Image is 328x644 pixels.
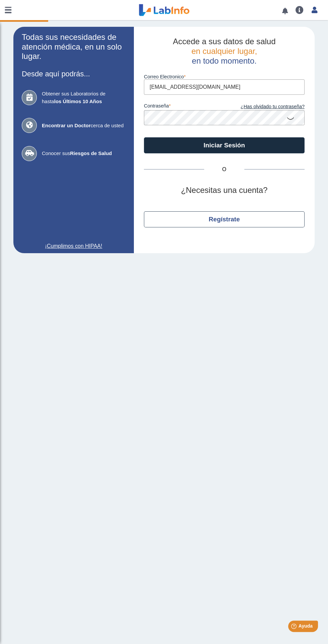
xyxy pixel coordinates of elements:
[42,123,91,128] b: Encontrar un Doctor
[192,56,256,65] span: en todo momento.
[144,186,305,195] h2: ¿Necesitas una cuenta?
[22,70,126,78] h3: Desde aquí podrás...
[42,122,126,130] span: cerca de usted
[22,32,126,61] h2: Todas sus necesidades de atención médica, en un solo lugar.
[42,150,126,157] span: Conocer sus
[22,242,126,250] a: ¡Cumplimos con HIPAA!
[191,47,257,56] span: en cualquier lugar,
[70,150,112,156] b: Riesgos de Salud
[144,103,224,111] label: contraseña
[268,618,321,637] iframe: Help widget launcher
[144,211,305,227] button: Regístrate
[144,74,305,79] label: Correo Electronico
[144,137,305,153] button: Iniciar Sesión
[54,98,102,104] b: los Últimos 10 Años
[224,103,305,111] a: ¿Has olvidado tu contraseña?
[173,37,276,46] span: Accede a sus datos de salud
[204,165,244,173] span: O
[42,90,126,105] span: Obtener sus Laboratorios de hasta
